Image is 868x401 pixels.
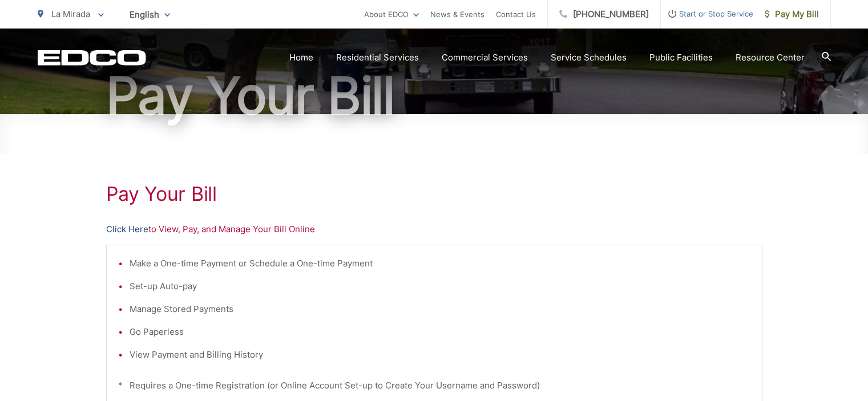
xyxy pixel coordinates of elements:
a: Click Here [106,222,148,236]
a: EDCD logo. Return to the homepage. [38,50,146,66]
p: to View, Pay, and Manage Your Bill Online [106,222,762,236]
a: Commercial Services [442,51,528,64]
li: Manage Stored Payments [130,302,750,316]
h1: Pay Your Bill [106,183,762,205]
li: View Payment and Billing History [130,348,750,362]
span: English [121,5,179,25]
h1: Pay Your Bill [38,67,831,124]
a: Home [289,51,313,64]
a: News & Events [430,7,485,21]
a: Contact Us [496,7,536,21]
a: Resource Center [736,51,805,64]
span: Pay My Bill [765,7,819,21]
li: Set-up Auto-pay [130,280,750,293]
p: * Requires a One-time Registration (or Online Account Set-up to Create Your Username and Password) [118,379,750,392]
li: Go Paperless [130,325,750,339]
a: Service Schedules [551,51,627,64]
a: About EDCO [364,7,419,21]
span: La Mirada [51,9,90,19]
li: Make a One-time Payment or Schedule a One-time Payment [130,257,750,270]
a: Public Facilities [649,51,713,64]
a: Residential Services [336,51,419,64]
